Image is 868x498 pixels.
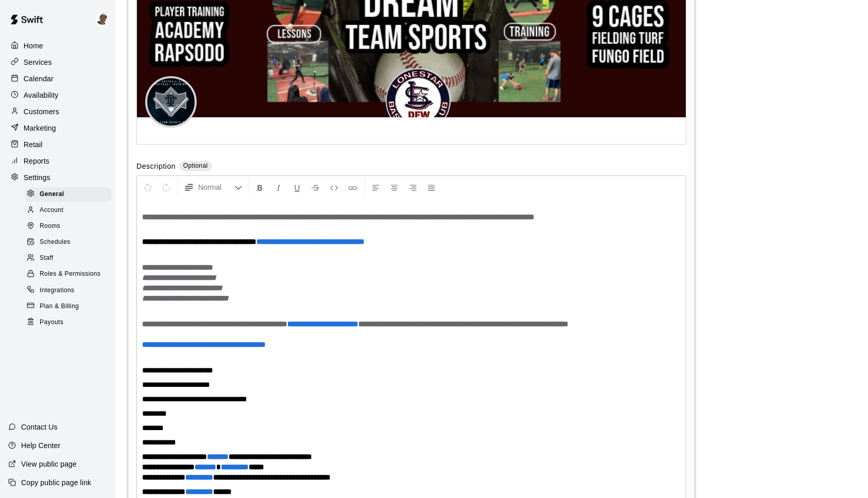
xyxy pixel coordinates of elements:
button: Redo [158,178,175,197]
div: General [25,187,112,202]
img: Patrick Moraw [96,12,109,25]
div: Patrick Moraw [94,8,116,29]
a: Settings [8,170,108,185]
a: Staff [25,251,116,266]
button: Justify Align [423,178,440,197]
a: Payouts [25,314,116,330]
button: Insert Code [325,178,343,197]
button: Right Align [404,178,422,197]
a: Calendar [8,71,108,86]
button: Insert Link [344,178,361,197]
a: Reports [8,153,108,169]
a: Account [25,202,116,218]
p: Home [24,41,43,51]
p: Availability [24,90,59,100]
a: Retail [8,137,108,152]
span: Integrations [40,286,75,296]
a: General [25,186,116,202]
p: Retail [24,139,43,150]
p: Settings [24,172,50,183]
p: View public page [21,459,77,469]
p: Contact Us [21,422,58,432]
span: Schedules [40,237,71,247]
span: General [40,189,64,200]
a: Customers [8,104,108,119]
span: Normal [198,182,234,192]
a: Rooms [25,219,116,235]
button: Format Bold [251,178,269,197]
label: Description [136,161,176,173]
span: Account [40,205,63,216]
p: Services [24,57,52,67]
button: Undo [139,178,157,197]
button: Left Align [367,178,385,197]
span: Roles & Permissions [40,269,100,279]
p: Customers [24,106,59,117]
a: Integrations [25,282,116,298]
a: Marketing [8,120,108,136]
div: Roles & Permissions [25,267,112,281]
a: Roles & Permissions [25,266,116,282]
div: Plan & Billing [25,299,112,314]
a: Availability [8,87,108,103]
div: Integrations [25,283,112,298]
button: Format Underline [288,178,306,197]
div: Schedules [25,235,112,250]
span: Rooms [40,221,60,232]
button: Format Italics [270,178,287,197]
p: Marketing [24,123,56,133]
a: Plan & Billing [25,298,116,314]
div: Account [25,203,112,218]
span: Staff [40,253,53,263]
a: Schedules [25,235,116,251]
p: Help Center [21,440,60,451]
a: Services [8,55,108,70]
p: Copy public page link [21,477,91,488]
span: Optional [183,162,208,169]
button: Center Align [386,178,403,197]
button: Format Strikethrough [307,178,324,197]
p: Reports [24,156,49,166]
span: Plan & Billing [40,301,79,312]
button: Formatting Options [180,178,247,197]
a: Home [8,38,108,54]
div: Rooms [25,219,112,234]
span: Payouts [40,317,63,328]
p: Calendar [24,74,54,84]
div: Payouts [25,315,112,330]
div: Staff [25,251,112,265]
